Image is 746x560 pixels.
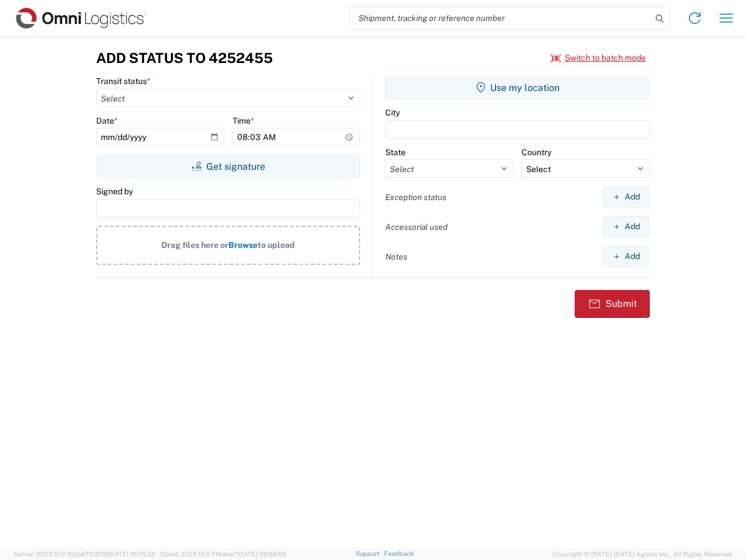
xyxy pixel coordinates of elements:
[385,192,446,202] label: Exception status
[258,240,295,250] span: to upload
[228,240,258,250] span: Browse
[108,551,155,558] span: [DATE] 10:05:38
[96,50,273,66] h3: Add Status to 4252455
[96,76,150,86] label: Transit status
[603,246,650,267] button: Add
[356,550,385,557] a: Support
[385,222,448,232] label: Accessorial used
[161,240,228,250] span: Drag files here or
[160,551,286,558] span: Client: 2025.19.0-7f44ea7
[551,48,646,68] button: Switch to batch mode
[96,155,360,178] button: Get signature
[350,7,652,29] input: Shipment, tracking or reference number
[385,251,407,262] label: Notes
[603,216,650,237] button: Add
[96,186,133,197] label: Signed by
[233,116,254,126] label: Time
[237,551,286,558] span: [DATE] 09:58:55
[385,76,650,99] button: Use my location
[96,116,118,126] label: Date
[14,551,155,558] span: Server: 2025.19.0-192a4753216
[522,147,551,157] label: Country
[385,107,400,118] label: City
[385,147,406,157] label: State
[575,290,650,318] button: Submit
[603,186,650,208] button: Add
[553,549,732,559] span: Copyright © [DATE]-[DATE] Agistix Inc., All Rights Reserved
[384,550,414,557] a: Feedback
